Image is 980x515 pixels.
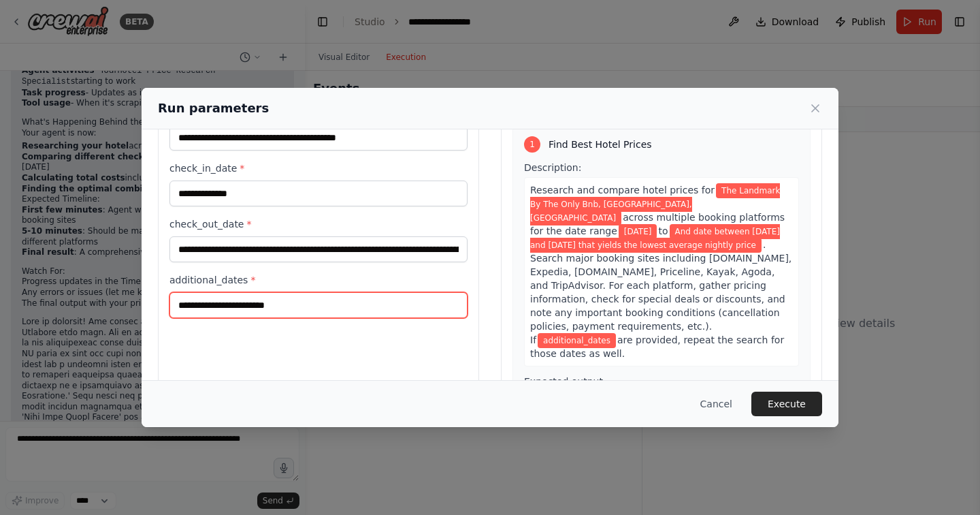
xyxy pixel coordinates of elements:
span: Variable: hotel_name [530,183,780,225]
span: are provided, repeat the search for those dates as well. [530,334,784,359]
h2: Run parameters [158,99,269,118]
span: Variable: check_out_date [530,224,780,253]
span: . Search major booking sites including [DOMAIN_NAME], Expedia, [DOMAIN_NAME], Priceline, Kayak, A... [530,239,791,345]
button: Cancel [689,392,743,416]
span: Find Best Hotel Prices [549,138,652,151]
span: across multiple booking platforms for the date range [530,212,785,236]
span: Research and compare hotel prices for [530,185,715,196]
span: to [658,225,668,236]
span: Variable: additional_dates [538,333,616,348]
button: Execute [751,392,822,416]
label: check_out_date [169,217,468,231]
span: Variable: check_in_date [619,224,657,239]
label: check_in_date [169,161,468,175]
label: additional_dates [169,273,468,287]
span: Description: [524,162,581,173]
div: 1 [524,136,540,153]
span: Expected output: [524,376,606,387]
